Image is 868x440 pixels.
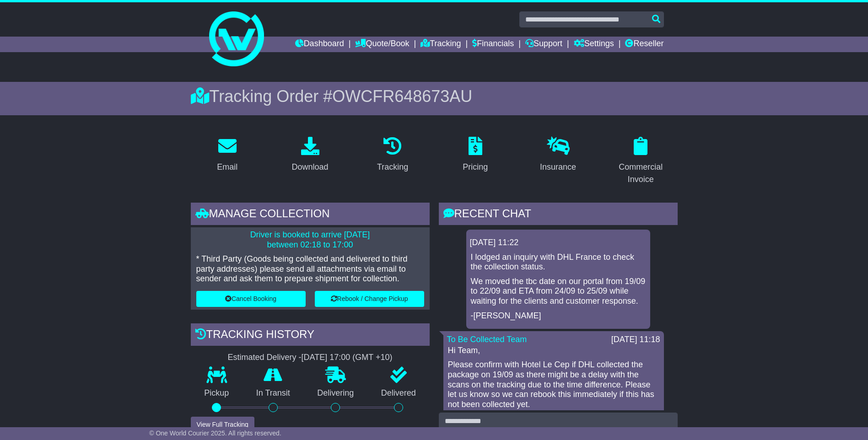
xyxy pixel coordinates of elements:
a: Tracking [371,134,414,177]
p: Please confirm with Hotel Le Cep if DHL collected the package on 19/09 as there might be a delay ... [448,360,659,409]
a: Download [286,134,334,177]
div: RECENT CHAT [439,203,678,227]
p: Hi Team, [448,346,659,356]
a: Reseller [625,37,663,52]
p: I lodged an inquiry with DHL France to check the collection status. [471,252,646,272]
div: [DATE] 11:22 [470,238,647,248]
p: Pickup [191,388,243,398]
p: * Third Party (Goods being collected and delivered to third party addresses) please send all atta... [196,254,424,284]
a: Email [211,134,243,177]
a: Pricing [457,134,494,177]
a: Commercial Invoice [604,134,678,189]
div: Pricing [463,161,488,173]
a: Support [525,37,562,52]
div: Tracking history [191,323,430,348]
p: -[PERSON_NAME] [471,311,646,321]
p: We moved the tbc date on our portal from 19/09 to 22/09 and ETA from 24/09 to 25/09 while waiting... [471,277,646,306]
div: Estimated Delivery - [191,353,430,363]
p: In Transit [243,388,304,398]
button: View Full Tracking [191,417,254,433]
button: Cancel Booking [196,291,306,307]
a: Financials [472,37,514,52]
a: Tracking [421,37,461,52]
p: Delivered [367,388,430,398]
span: © One World Courier 2025. All rights reserved. [149,429,281,437]
p: Delivering [304,388,368,398]
div: Manage collection [191,203,430,227]
div: Download [291,161,328,173]
span: OWCFR648673AU [332,87,472,106]
a: Settings [574,37,614,52]
a: Quote/Book [355,37,409,52]
div: Commercial Invoice [610,161,672,186]
a: Insurance [534,134,582,177]
a: To Be Collected Team [447,335,527,344]
a: Dashboard [295,37,344,52]
div: Email [217,161,237,173]
button: Rebook / Change Pickup [315,291,424,307]
div: [DATE] 17:00 (GMT +10) [302,353,393,363]
div: Tracking [377,161,408,173]
div: Insurance [540,161,576,173]
div: Tracking Order # [191,86,678,106]
p: Driver is booked to arrive [DATE] between 02:18 to 17:00 [196,230,424,250]
div: [DATE] 11:18 [611,335,660,345]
